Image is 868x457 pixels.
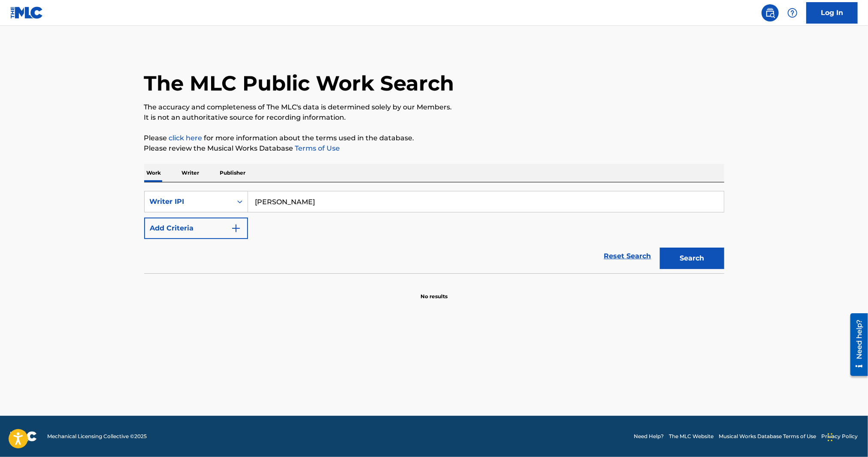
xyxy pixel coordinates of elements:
[144,133,724,143] p: Please for more information about the terms used in the database.
[825,416,868,457] iframe: Chat Widget
[231,223,241,233] img: 9d2ae6d4665cec9f34b9.svg
[420,282,448,300] p: No results
[144,191,724,273] form: Search Form
[669,433,714,440] a: The MLC Website
[765,8,775,18] img: search
[844,310,868,379] iframe: Resource Center
[821,433,858,440] a: Privacy Policy
[144,112,724,123] p: It is not an authoritative source for recording information.
[762,4,779,21] a: Public Search
[293,144,340,152] a: Terms of Use
[144,143,724,154] p: Please review the Musical Works Database
[719,433,816,440] a: Musical Works Database Terms of Use
[10,431,37,442] img: logo
[787,8,798,18] img: help
[828,424,833,450] div: Drag
[144,218,248,239] button: Add Criteria
[784,4,801,21] div: Help
[144,102,724,112] p: The accuracy and completeness of The MLC's data is determined solely by our Members.
[144,164,164,182] p: Work
[660,248,724,269] button: Search
[634,433,664,440] a: Need Help?
[179,164,202,182] p: Writer
[10,6,43,19] img: MLC Logo
[169,134,203,142] a: click here
[218,164,248,182] p: Publisher
[47,433,147,440] span: Mechanical Licensing Collective © 2025
[144,70,454,96] h1: The MLC Public Work Search
[150,197,227,207] div: Writer IPI
[600,247,656,266] a: Reset Search
[806,2,858,24] a: Log In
